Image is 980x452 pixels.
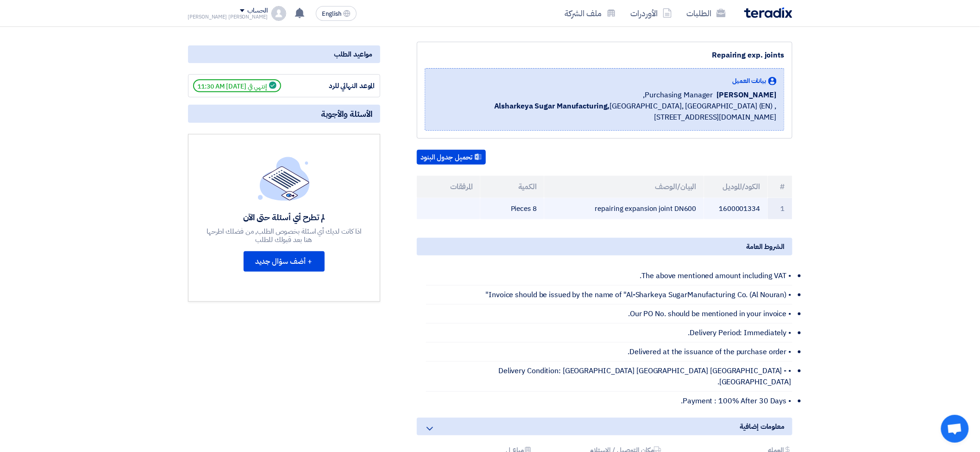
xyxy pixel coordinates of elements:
[426,392,792,410] li: • Payment : 100% After 30 Days.
[768,198,792,220] td: 1
[426,267,792,286] li: • The above mentioned amount including VAT.
[417,150,486,165] button: تحميل جدول البنود
[494,101,610,112] b: Alsharkeya Sugar Manufacturing,
[426,305,792,324] li: • Our PO No. should be mentioned in your invoice.
[426,324,792,343] li: • Delivery Period: Immediately.
[316,6,357,21] button: English
[188,14,268,19] div: [PERSON_NAME] [PERSON_NAME]
[205,212,363,223] div: لم تطرح أي أسئلة حتى الآن
[193,79,281,92] span: إنتهي في [DATE] 11:30 AM
[322,11,341,17] span: English
[271,6,286,21] img: profile_test.png
[188,45,380,63] div: مواعيد الطلب
[704,176,768,198] th: الكود/الموديل
[417,176,481,198] th: المرفقات
[717,89,777,101] span: [PERSON_NAME]
[426,286,792,305] li: • Invoice should be issued by the name of "Al-Sharkeya SugarManufacturing Co. (Al Nouran)"
[480,176,544,198] th: الكمية
[704,198,768,220] td: 1600001334
[740,421,785,432] span: معلومات إضافية
[244,251,325,272] button: + أضف سؤال جديد
[433,101,777,123] span: [GEOGRAPHIC_DATA], [GEOGRAPHIC_DATA] (EN) ,[STREET_ADDRESS][DOMAIN_NAME]
[623,2,679,24] a: الأوردرات
[558,2,623,24] a: ملف الشركة
[768,176,792,198] th: #
[744,7,792,18] img: Teradix logo
[258,157,310,200] img: empty_state_list.svg
[544,198,704,220] td: repairing expansion joint DN600
[205,227,363,244] div: اذا كانت لديك أي اسئلة بخصوص الطلب, من فضلك اطرحها هنا بعد قبولك للطلب
[679,2,733,24] a: الطلبات
[643,89,713,101] span: Purchasing Manager,
[747,242,785,252] span: الشروط العامة
[733,76,766,86] span: بيانات العميل
[544,176,704,198] th: البيان/الوصف
[480,198,544,220] td: 8 Pieces
[425,50,785,61] div: Repairing exp. joints
[321,108,373,119] span: الأسئلة والأجوبة
[247,7,267,15] div: الحساب
[426,343,792,362] li: • Delivered at the issuance of the purchase order.
[426,362,792,392] li: • Delivery Condition: [GEOGRAPHIC_DATA] [GEOGRAPHIC_DATA] [GEOGRAPHIC_DATA] - [GEOGRAPHIC_DATA].
[941,415,969,443] a: دردشة مفتوحة
[306,81,375,91] div: الموعد النهائي للرد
